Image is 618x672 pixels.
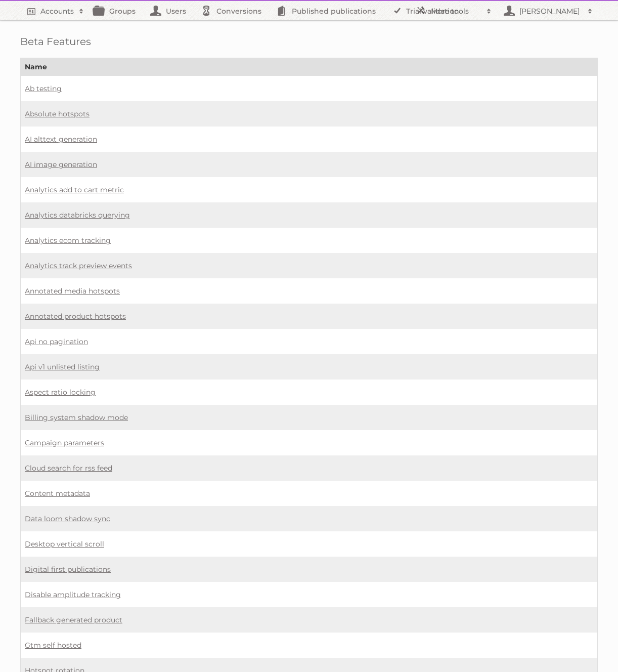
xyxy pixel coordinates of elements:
[25,337,88,346] a: Api no pagination
[40,6,74,16] h2: Accounts
[25,565,111,574] a: Digital first publications
[20,35,598,48] h1: Beta Features
[25,236,111,245] a: Analytics ecom tracking
[25,135,97,144] a: AI alttext generation
[25,109,90,118] a: Absolute hotspots
[25,160,97,169] a: AI image generation
[25,438,104,447] a: Campaign parameters
[25,185,124,194] a: Analytics add to cart metric
[431,6,481,16] h2: More tools
[25,413,128,422] a: Billing system shadow mode
[21,58,598,76] th: Name
[25,261,132,270] a: Analytics track preview events
[497,1,598,20] a: [PERSON_NAME]
[25,388,96,397] a: Aspect ratio locking
[25,641,81,650] a: Gtm self hosted
[20,1,89,20] a: Accounts
[272,1,386,20] a: Published publications
[25,514,110,523] a: Data loom shadow sync
[25,590,121,599] a: Disable amplitude tracking
[411,1,497,20] a: More tools
[25,84,62,93] a: Ab testing
[386,1,469,20] a: Trial validation
[146,1,196,20] a: Users
[89,1,146,20] a: Groups
[196,1,272,20] a: Conversions
[25,489,90,498] a: Content metadata
[25,362,100,371] a: Api v1 unlisted listing
[25,312,126,321] a: Annotated product hotspots
[25,286,120,296] a: Annotated media hotspots
[25,464,112,473] a: Cloud search for rss feed
[25,539,104,549] a: Desktop vertical scroll
[25,211,130,220] a: Analytics databricks querying
[517,6,583,16] h2: [PERSON_NAME]
[25,615,122,624] a: Fallback generated product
